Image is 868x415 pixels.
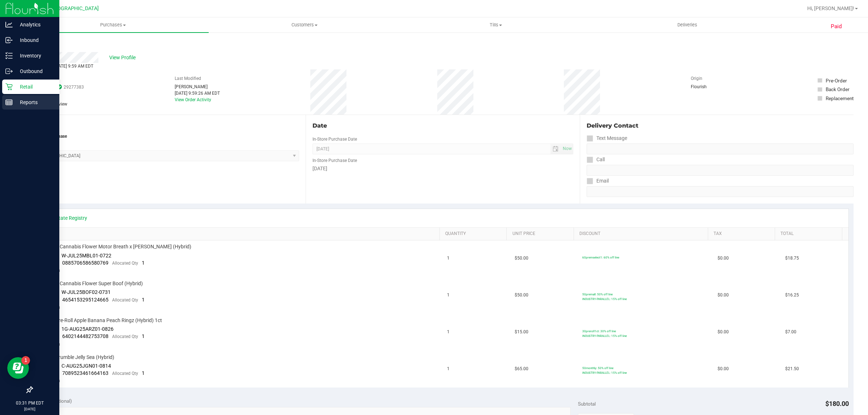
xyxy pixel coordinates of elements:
span: 4654153295124665 [62,297,109,303]
span: Customers [209,22,400,28]
label: Last Modified [175,75,201,82]
label: Email [587,176,609,186]
div: Delivery Contact [587,121,854,130]
span: Allocated Qty [112,261,138,266]
span: 1 [447,255,450,262]
label: Call [587,154,605,165]
span: Purchases [17,22,209,28]
span: $50.00 [515,255,528,262]
iframe: Resource center [7,357,29,379]
a: View State Registry [44,214,87,222]
iframe: Resource center unread badge [21,356,30,365]
span: 1 [142,370,145,376]
p: Inventory [13,51,56,60]
span: Allocated Qty [112,371,138,376]
span: Allocated Qty [112,334,138,339]
span: 50monthly: 50% off line [582,366,613,370]
label: In-Store Purchase Date [312,157,357,164]
span: $0.00 [718,255,729,262]
div: Back Order [826,86,850,93]
span: $0.00 [718,365,729,372]
p: Outbound [13,67,56,76]
span: Paid [831,22,842,31]
span: $65.00 [515,365,528,372]
span: W-JUL25BOF02-0731 [61,289,111,295]
span: FT 1g Crumble Jelly Sea (Hybrid) [42,354,114,361]
span: $15.00 [515,329,528,335]
span: $180.00 [825,400,849,407]
span: INDUSTRY-PARALLEL: 15% off line [582,297,627,301]
span: INDUSTRY-PARALLEL: 15% off line [582,371,627,375]
span: Allocated Qty [112,298,138,303]
span: $50.00 [515,292,528,299]
div: Date [312,121,573,130]
span: 30preroll1ct: 30% off line [582,329,616,333]
inline-svg: Analytics [5,21,13,28]
span: In Sync [57,84,62,90]
p: [DATE] [3,406,56,412]
inline-svg: Outbound [5,68,13,75]
span: 7089523461664163 [62,370,109,376]
span: FT 3.5g Cannabis Flower Motor Breath x [PERSON_NAME] (Hybrid) [42,243,191,250]
span: 1 [142,297,145,303]
span: 50premall: 50% off line [582,292,613,296]
inline-svg: Reports [5,99,13,106]
label: Text Message [587,133,627,144]
span: $16.25 [785,292,799,299]
input: Format: (999) 999-9999 [587,144,854,154]
div: Flourish [691,84,727,90]
p: 03:31 PM EDT [3,400,56,406]
span: 1 [142,333,145,339]
div: [DATE] 9:59:26 AM EDT [175,90,220,97]
span: 60premselect1: 60% off line [582,256,619,259]
span: INDUSTRY-PARALLEL: 15% off line [582,334,627,338]
p: Analytics [13,20,56,29]
input: Format: (999) 999-9999 [587,165,854,176]
a: Discount [579,231,705,237]
span: Completed [DATE] 9:59 AM EDT [32,64,93,69]
a: Total [780,231,839,237]
a: Quantity [445,231,504,237]
div: Location [32,121,299,130]
span: FT 3.5g Cannabis Flower Super Boof (Hybrid) [42,280,143,287]
inline-svg: Retail [5,83,13,90]
span: Hi, [PERSON_NAME]! [807,5,854,11]
span: $7.00 [785,329,796,335]
a: Tills [400,17,591,33]
span: 6402144482753708 [62,333,109,339]
span: C-AUG25JGN01-0814 [61,363,111,369]
a: Unit Price [512,231,571,237]
a: Deliveries [592,17,783,33]
div: Pre-Order [826,77,847,84]
span: 1 [447,292,450,299]
div: Replacement [826,95,854,102]
a: Tax [714,231,772,237]
span: [GEOGRAPHIC_DATA] [49,5,99,12]
span: Deliveries [668,22,707,28]
a: SKU [43,231,437,237]
span: 1G-AUG25ARZ01-0826 [61,326,114,332]
span: 1 [447,365,450,372]
span: 29277383 [64,84,84,90]
inline-svg: Inbound [5,37,13,44]
p: Reports [13,98,56,107]
div: [DATE] [312,165,573,172]
inline-svg: Inventory [5,52,13,59]
div: [PERSON_NAME] [175,84,220,90]
span: View Profile [109,54,138,61]
a: Purchases [17,17,209,33]
span: $21.50 [785,365,799,372]
label: Origin [691,75,702,82]
p: Retail [13,82,56,91]
a: Customers [209,17,400,33]
a: View Order Activity [175,97,211,102]
span: 1 [447,329,450,335]
p: Inbound [13,36,56,44]
span: $18.75 [785,255,799,262]
span: Subtotal [578,401,596,407]
span: 1 [142,260,145,266]
span: $0.00 [718,329,729,335]
label: In-Store Purchase Date [312,136,357,142]
span: FT 1g Pre-Roll Apple Banana Peach Ringz (Hybrid) 1ct [42,317,162,324]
